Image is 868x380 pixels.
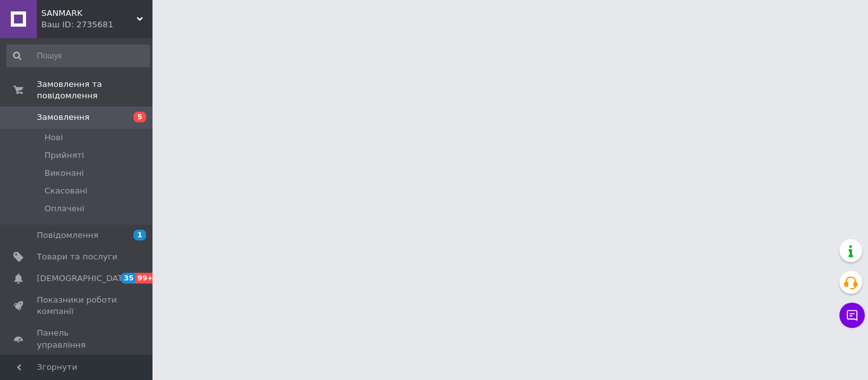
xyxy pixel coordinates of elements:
[133,112,146,122] span: 5
[839,303,865,328] button: Чат з покупцем
[44,185,88,197] span: Скасовані
[37,251,118,263] span: Товари та послуги
[37,327,118,350] span: Панель управління
[133,230,146,240] span: 1
[37,79,153,102] span: Замовлення та повідомлення
[37,112,90,123] span: Замовлення
[41,19,153,30] div: Ваш ID: 2735681
[44,132,63,143] span: Нові
[44,167,84,179] span: Виконані
[135,273,156,284] span: 99+
[44,203,85,214] span: Оплачені
[121,273,135,284] span: 35
[41,8,137,19] span: SANMARK
[44,150,84,161] span: Прийняті
[6,44,150,67] input: Пошук
[37,294,118,317] span: Показники роботи компанії
[37,273,131,284] span: [DEMOGRAPHIC_DATA]
[37,230,98,241] span: Повідомлення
